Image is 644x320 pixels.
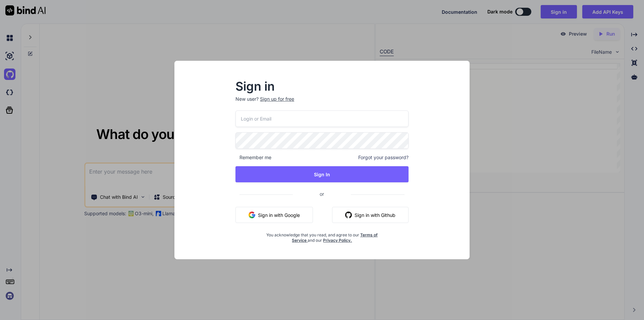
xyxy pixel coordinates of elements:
[260,96,294,102] div: Sign up for free
[235,154,271,161] span: Remember me
[293,186,351,202] span: or
[235,207,313,223] button: Sign in with Google
[235,166,409,182] button: Sign In
[323,238,352,243] a: Privacy Policy.
[235,96,409,110] p: New user?
[249,212,255,218] img: google
[235,81,409,92] h2: Sign in
[332,207,409,223] button: Sign in with Github
[358,154,409,161] span: Forgot your password?
[264,228,380,243] div: You acknowledge that you read, and agree to our and our
[235,110,409,127] input: Login or Email
[292,232,378,243] a: Terms of Service
[345,212,352,218] img: github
